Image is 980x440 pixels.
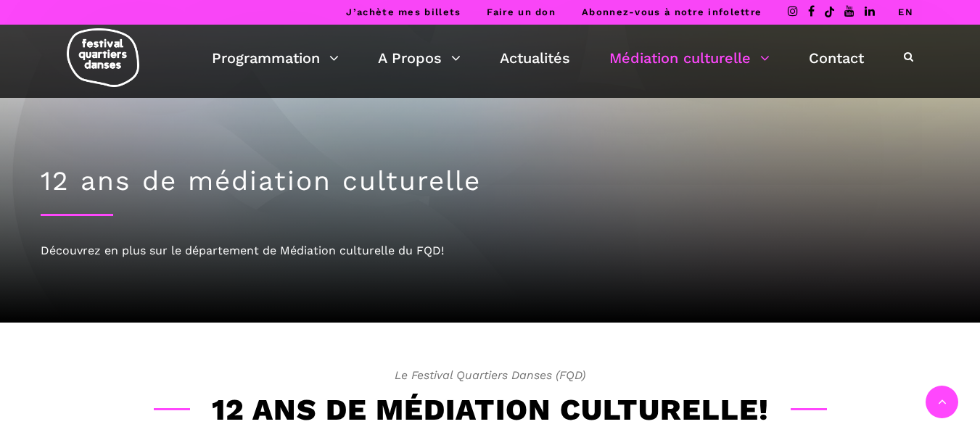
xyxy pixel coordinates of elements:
[609,46,770,70] a: Médiation culturelle
[154,392,827,428] h3: 12 ans de médiation culturelle!
[500,46,570,70] a: Actualités
[41,241,940,260] div: Découvrez en plus sur le département de Médiation culturelle du FQD!
[582,7,762,17] a: Abonnez-vous à notre infolettre
[378,46,461,70] a: A Propos
[809,46,864,70] a: Contact
[898,7,913,17] a: EN
[212,46,339,70] a: Programmation
[487,7,556,17] a: Faire un don
[41,165,940,197] h1: 12 ans de médiation culturelle
[41,366,940,385] span: Le Festival Quartiers Danses (FQD)
[346,7,461,17] a: J’achète mes billets
[67,28,139,87] img: logo-fqd-med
